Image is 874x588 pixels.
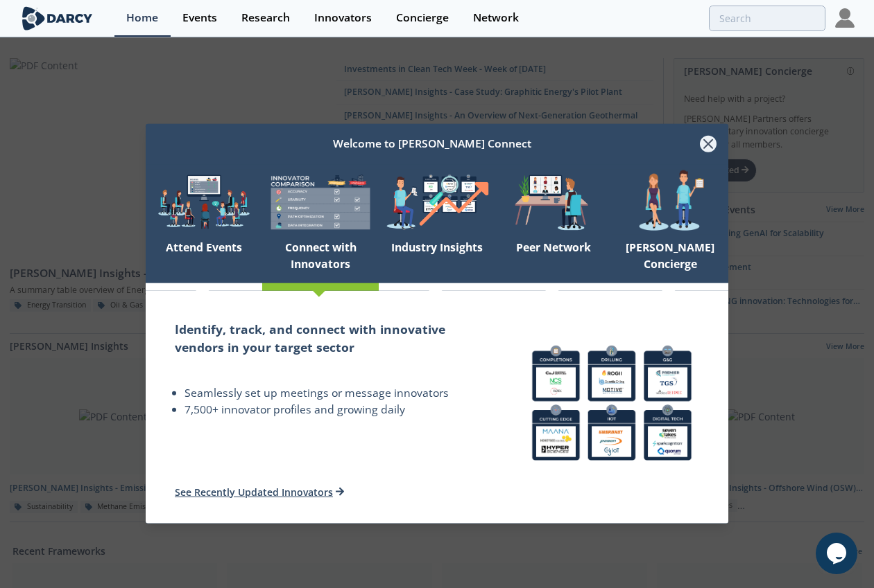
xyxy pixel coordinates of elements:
li: 7,500+ innovator profiles and growing daily [185,401,466,418]
div: Innovators [314,12,372,24]
img: welcome-compare-1b687586299da8f117b7ac84fd957760.png [262,169,379,235]
li: Seamlessly set up meetings or message innovators [185,385,466,402]
div: Events [182,12,217,24]
img: logo-wide.svg [19,6,95,30]
div: Connect with Innovators [262,235,379,283]
img: welcome-concierge-wide-20dccca83e9cbdbb601deee24fb8df72.png [612,169,728,235]
h2: Identify, track, and connect with innovative vendors in your target sector [175,319,466,356]
div: Research [241,12,290,24]
div: Welcome to [PERSON_NAME] Connect [165,131,700,157]
div: Concierge [396,12,449,24]
div: Network [473,12,519,24]
input: Advanced Search [709,6,825,31]
a: See Recently Updated Innovators [175,485,344,498]
div: Attend Events [146,235,262,283]
img: welcome-explore-560578ff38cea7c86bcfe544b5e45342.png [146,169,262,235]
img: connect-with-innovators-bd83fc158da14f96834d5193b73f77c6.png [524,338,699,468]
img: Profile [835,8,855,28]
iframe: chat widget [816,533,860,574]
img: welcome-attend-b816887fc24c32c29d1763c6e0ddb6e6.png [495,169,612,235]
div: Industry Insights [379,235,495,283]
div: Peer Network [495,235,612,283]
img: welcome-find-a12191a34a96034fcac36f4ff4d37733.png [379,169,495,235]
div: [PERSON_NAME] Concierge [612,235,728,283]
div: Home [126,12,158,24]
